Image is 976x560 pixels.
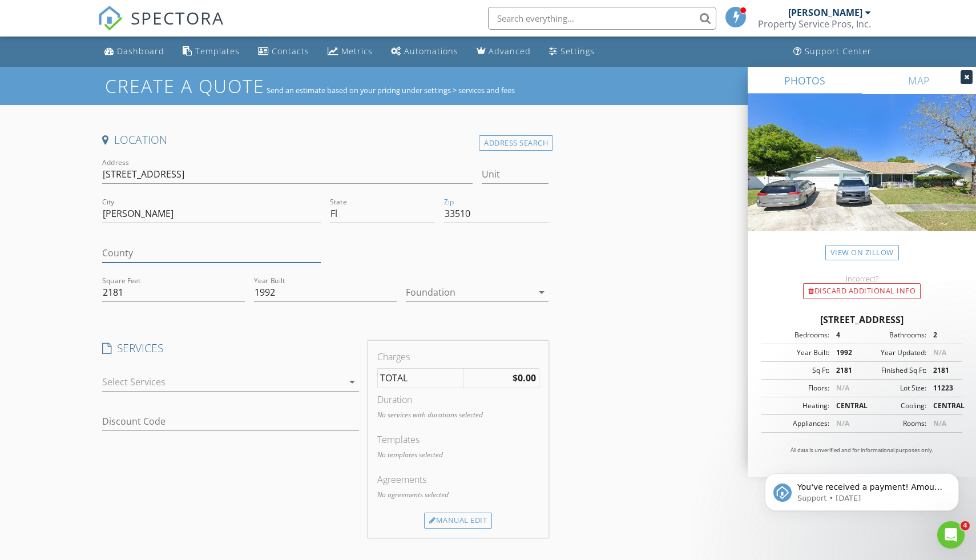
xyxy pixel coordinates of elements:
div: Charges [377,350,540,364]
i: arrow_drop_down [345,375,359,389]
span: N/A [836,383,849,393]
div: [STREET_ADDRESS] [761,313,962,327]
div: Manual Edit [424,513,492,529]
div: Bathrooms: [862,330,926,340]
a: View on Zillow [825,245,899,260]
a: Support Center [789,41,876,62]
a: PHOTOS [748,67,862,94]
div: Incorrect? [748,274,976,283]
div: Automations [404,46,458,57]
div: CENTRAL [829,401,862,411]
p: No agreements selected [377,490,540,500]
a: Contacts [253,41,314,62]
a: SPECTORA [98,15,224,39]
div: Metrics [341,46,373,57]
div: Duration [377,393,540,406]
div: Property Service Pros, Inc. [758,18,871,30]
div: Bedrooms: [765,330,829,340]
i: arrow_drop_down [535,285,549,299]
div: Finished Sq Ft: [862,365,926,376]
div: Dashboard [117,46,164,57]
p: No services with durations selected [377,410,540,420]
div: Heating: [765,401,829,411]
div: Rooms: [862,418,926,429]
h4: Location [102,132,549,147]
div: Cooling: [862,401,926,411]
input: Search everything... [488,7,716,30]
div: Year Updated: [862,348,926,358]
h1: Create a Quote [105,74,265,98]
a: Settings [545,41,599,62]
div: Advanced [489,46,531,57]
div: Agreements [377,473,540,486]
div: Discard Additional info [803,283,921,299]
div: 2181 [926,365,959,376]
div: Contacts [272,46,309,57]
span: SPECTORA [131,6,224,30]
iframe: Intercom notifications message [748,449,976,529]
a: Metrics [323,41,377,62]
div: Templates [377,433,540,446]
div: 4 [829,330,862,340]
div: Address Search [479,135,553,151]
iframe: Intercom live chat [937,521,965,549]
div: Support Center [805,46,872,57]
strong: $0.00 [513,372,536,384]
div: CENTRAL [926,401,959,411]
div: 11223 [926,383,959,393]
td: TOTAL [377,368,463,388]
div: Settings [560,46,595,57]
span: N/A [933,418,946,428]
p: All data is unverified and for informational purposes only. [761,446,962,454]
img: streetview [748,94,976,259]
div: Floors: [765,383,829,393]
span: Send an estimate based on your pricing under settings > services and fees [267,85,515,95]
a: MAP [862,67,976,94]
a: Automations (Basic) [386,41,463,62]
div: [PERSON_NAME] [788,7,862,18]
span: 4 [961,521,970,530]
div: Templates [195,46,240,57]
p: No templates selected [377,450,540,460]
a: Dashboard [100,41,169,62]
div: Lot Size: [862,383,926,393]
div: Sq Ft: [765,365,829,376]
img: The Best Home Inspection Software - Spectora [98,6,123,31]
div: 2181 [829,365,862,376]
input: Discount Code [102,412,359,431]
span: N/A [933,348,946,357]
div: Appliances: [765,418,829,429]
a: Advanced [472,41,535,62]
div: Year Built: [765,348,829,358]
span: N/A [836,418,849,428]
a: Templates [178,41,244,62]
div: 1992 [829,348,862,358]
div: 2 [926,330,959,340]
h4: SERVICES [102,341,359,356]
